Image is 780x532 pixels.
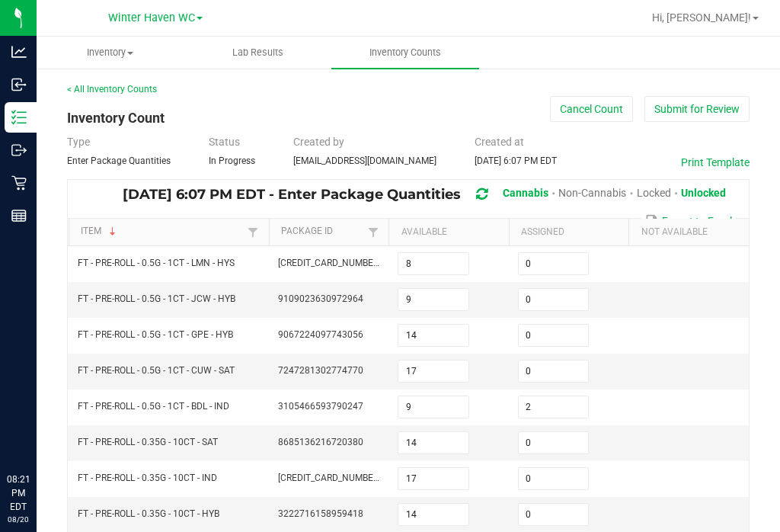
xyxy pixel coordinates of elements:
[209,136,240,148] span: Status
[644,96,750,122] button: Submit for Review
[388,219,509,246] th: Available
[558,187,626,199] span: Non-Cannabis
[652,11,751,24] span: Hi, [PERSON_NAME]!
[349,46,462,59] span: Inventory Counts
[184,37,332,69] a: Lab Results
[212,46,304,59] span: Lab Results
[278,329,363,340] span: 9067224097743056
[11,208,27,223] inline-svg: Reports
[278,508,363,519] span: 3222716158959418
[475,136,524,148] span: Created at
[278,401,363,412] span: 3105466593790247
[293,155,436,166] span: [EMAIL_ADDRESS][DOMAIN_NAME]
[331,37,479,69] a: Inventory Counts
[278,258,381,268] span: [CREDIT_CARD_NUMBER]
[107,226,119,238] span: Sortable
[244,223,262,242] a: Filter
[81,226,244,238] a: ItemSortable
[67,84,157,95] a: < All Inventory Counts
[641,208,736,234] button: Export to Excel
[628,219,749,246] th: Not Available
[37,37,184,69] a: Inventory
[11,175,27,191] inline-svg: Retail
[67,136,90,148] span: Type
[11,44,27,59] inline-svg: Analytics
[7,473,30,514] p: 08:21 PM EDT
[281,226,364,238] a: Package IdSortable
[364,223,382,242] a: Filter
[637,187,671,199] span: Locked
[509,219,629,246] th: Assigned
[78,365,235,376] span: FT - PRE-ROLL - 0.5G - 1CT - CUW - SAT
[11,77,27,92] inline-svg: Inbound
[503,187,548,199] span: Cannabis
[108,11,195,24] span: Winter Haven WC
[78,508,219,519] span: FT - PRE-ROLL - 0.35G - 10CT - HYB
[78,329,233,340] span: FT - PRE-ROLL - 0.5G - 1CT - GPE - HYB
[7,514,30,525] p: 08/20
[11,143,27,158] inline-svg: Outbound
[550,96,633,122] button: Cancel Count
[278,473,381,483] span: [CREDIT_CARD_NUMBER]
[37,46,184,59] span: Inventory
[681,155,750,170] button: Print Template
[209,155,255,166] span: In Progress
[11,110,27,125] inline-svg: Inventory
[278,365,363,376] span: 7247281302774770
[78,473,217,483] span: FT - PRE-ROLL - 0.35G - 10CT - IND
[278,437,363,447] span: 8685136216720380
[67,155,171,166] span: Enter Package Quantities
[78,401,229,412] span: FT - PRE-ROLL - 0.5G - 1CT - BDL - IND
[475,155,557,166] span: [DATE] 6:07 PM EDT
[15,410,61,456] iframe: Resource center
[293,136,344,148] span: Created by
[78,258,235,268] span: FT - PRE-ROLL - 0.5G - 1CT - LMN - HYS
[123,180,737,208] div: [DATE] 6:07 PM EDT - Enter Package Quantities
[278,293,363,304] span: 9109023630972964
[681,187,726,199] span: Unlocked
[78,293,235,304] span: FT - PRE-ROLL - 0.5G - 1CT - JCW - HYB
[78,437,218,447] span: FT - PRE-ROLL - 0.35G - 10CT - SAT
[67,110,165,126] span: Inventory Count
